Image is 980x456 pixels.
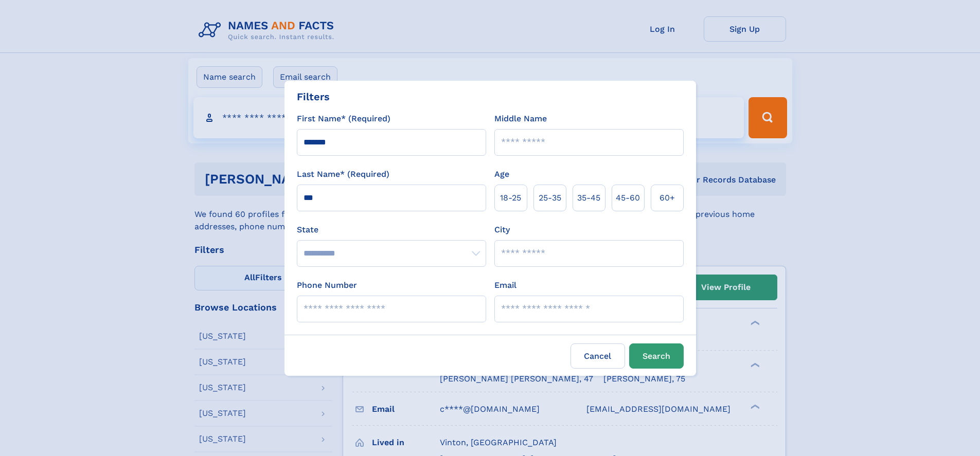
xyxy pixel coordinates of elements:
label: First Name* (Required) [297,113,390,125]
label: Phone Number [297,279,357,291]
label: City [494,224,510,236]
label: Last Name* (Required) [297,168,389,180]
label: Cancel [571,343,625,369]
span: 35‑45 [577,192,600,204]
div: Filters [297,89,330,104]
label: State [297,224,486,236]
label: Email [494,279,516,291]
span: 18‑25 [500,192,521,204]
label: Middle Name [494,113,547,125]
span: 60+ [660,192,675,204]
label: Age [494,168,509,180]
button: Search [629,343,684,369]
span: 25‑35 [539,192,561,204]
span: 45‑60 [616,192,640,204]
